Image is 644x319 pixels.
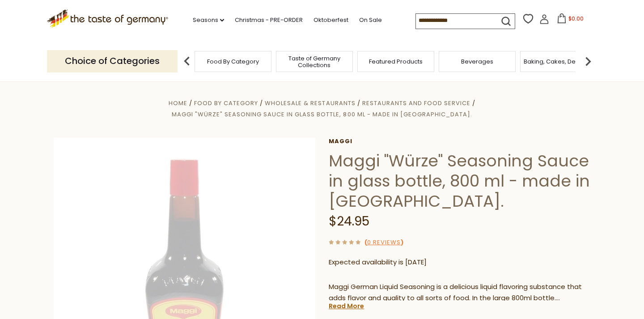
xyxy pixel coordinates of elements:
a: Read More [329,302,364,310]
a: Seasons [193,15,224,25]
a: Maggi "Würze" Seasoning Sauce in glass bottle, 800 ml - made in [GEOGRAPHIC_DATA]. [172,110,472,119]
p: Choice of Categories [47,50,178,72]
span: $24.95 [329,213,369,230]
a: Maggi [329,138,590,145]
a: On Sale [359,15,382,25]
a: 0 Reviews [367,238,401,247]
img: previous arrow [178,52,196,70]
a: Wholesale & Restaurants [265,99,355,107]
a: Beverages [461,58,493,65]
a: Food By Category [207,58,259,65]
a: Baking, Cakes, Desserts [524,58,593,65]
a: Oktoberfest [314,15,348,25]
a: Taste of Germany Collections [279,55,350,68]
span: ( ) [364,238,403,247]
a: Food By Category [194,99,258,107]
a: Home [169,99,187,107]
p: Expected availability is [DATE] [329,257,590,268]
p: Maggi German Liquid Seasoning is a delicious liquid flavoring substance that adds flavor and qual... [329,281,590,304]
button: $0.00 [551,13,589,27]
a: Restaurants and Food Service [362,99,470,107]
img: next arrow [579,52,597,70]
a: Christmas - PRE-ORDER [235,15,303,25]
h1: Maggi "Würze" Seasoning Sauce in glass bottle, 800 ml - made in [GEOGRAPHIC_DATA]. [329,151,590,211]
span: $0.00 [568,15,584,22]
a: Featured Products [369,58,423,65]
